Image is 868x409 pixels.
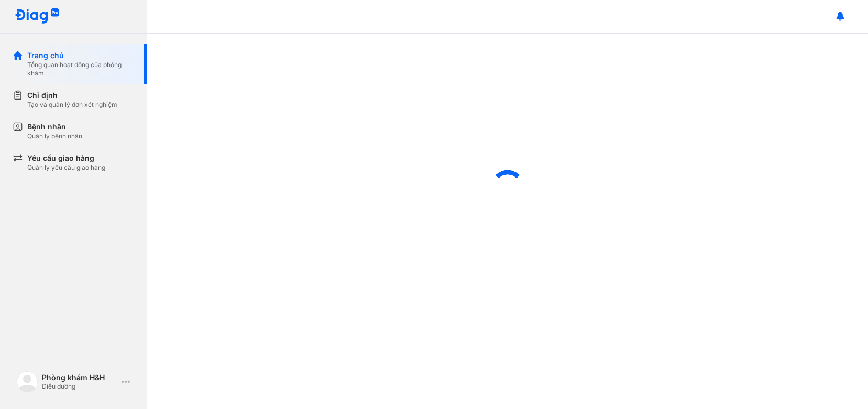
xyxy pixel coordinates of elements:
[15,8,60,25] img: logo
[27,163,105,172] div: Quản lý yêu cầu giao hàng
[42,373,117,382] div: Phòng khám H&H
[27,121,82,132] div: Bệnh nhân
[27,90,117,101] div: Chỉ định
[27,61,134,78] div: Tổng quan hoạt động của phòng khám
[42,382,117,391] div: Điều dưỡng
[27,101,117,109] div: Tạo và quản lý đơn xét nghiệm
[17,371,38,392] img: logo
[27,153,105,163] div: Yêu cầu giao hàng
[27,50,134,61] div: Trang chủ
[27,132,82,140] div: Quản lý bệnh nhân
